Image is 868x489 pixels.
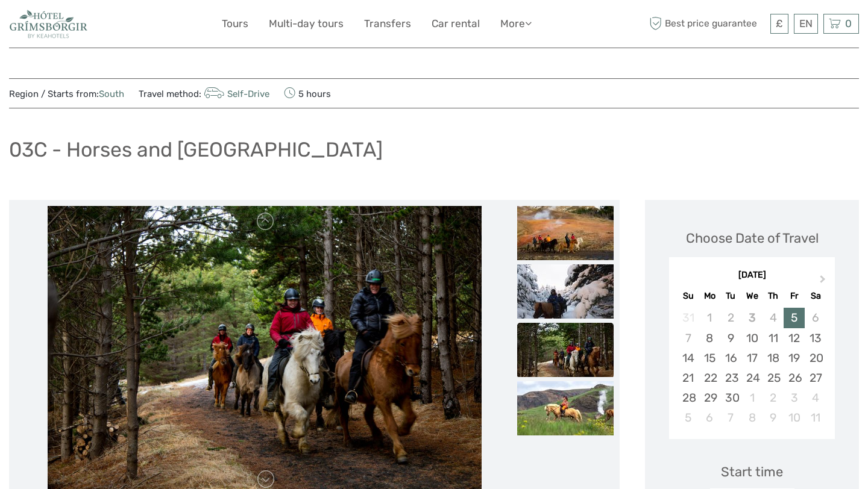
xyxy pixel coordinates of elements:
span: 0 [843,17,854,30]
div: Choose Saturday, October 11th, 2025 [805,408,826,428]
div: Choose Friday, September 5th, 2025 [784,308,805,328]
div: Choose Friday, September 12th, 2025 [784,328,805,348]
div: Choose Wednesday, October 1st, 2025 [741,388,763,408]
span: Travel method: [139,85,269,102]
div: Not available Wednesday, September 3rd, 2025 [741,308,763,328]
div: Choose Monday, September 8th, 2025 [699,328,720,348]
button: Open LiveChat chat widget [139,19,153,33]
div: Choose Thursday, September 11th, 2025 [763,328,784,348]
div: Choose Sunday, September 21st, 2025 [678,368,699,388]
div: Not available Thursday, September 4th, 2025 [763,308,784,328]
div: [DATE] [669,269,835,282]
button: Next Month [814,272,834,291]
div: We [741,288,763,304]
div: Th [763,288,784,304]
div: Not available Saturday, September 6th, 2025 [805,308,826,328]
img: 07706f625dd44bc1b9ff91e54ff05ece_slider_thumbnail.jpg [517,206,614,260]
div: Choose Wednesday, September 24th, 2025 [741,368,763,388]
div: Choose Wednesday, September 17th, 2025 [741,348,763,368]
div: Mo [699,288,720,304]
div: Choose Saturday, September 13th, 2025 [805,328,826,348]
a: South [99,89,124,99]
span: Region / Starts from: [9,88,124,101]
div: Choose Sunday, October 5th, 2025 [678,408,699,428]
div: Not available Sunday, September 7th, 2025 [678,328,699,348]
a: Multi-day tours [269,15,344,33]
div: Choose Monday, September 15th, 2025 [699,348,720,368]
span: £ [776,17,783,30]
div: Choose Tuesday, September 23rd, 2025 [720,368,741,388]
div: Choose Thursday, September 18th, 2025 [763,348,784,368]
div: Choose Wednesday, October 8th, 2025 [741,408,763,428]
a: Car rental [432,15,480,33]
img: cc215fb97b2d47408920cb97fb587d20_slider_thumbnail.jpg [517,264,614,319]
div: Choose Monday, October 6th, 2025 [699,408,720,428]
div: Choose Monday, September 22nd, 2025 [699,368,720,388]
div: Choose Tuesday, September 30th, 2025 [720,388,741,408]
div: Sa [805,288,826,304]
div: Choose Friday, October 10th, 2025 [784,408,805,428]
div: Choose Friday, September 26th, 2025 [784,368,805,388]
div: Choose Monday, September 29th, 2025 [699,388,720,408]
div: month 2025-09 [673,308,831,428]
span: Best price guarantee [647,14,768,34]
div: Choose Tuesday, October 7th, 2025 [720,408,741,428]
div: Choose Tuesday, September 9th, 2025 [720,328,741,348]
div: Su [678,288,699,304]
div: Choose Sunday, September 14th, 2025 [678,348,699,368]
span: 5 hours [284,85,331,102]
div: Not available Monday, September 1st, 2025 [699,308,720,328]
div: Not available Sunday, August 31st, 2025 [678,308,699,328]
a: Tours [222,15,248,33]
div: Choose Saturday, October 4th, 2025 [805,388,826,408]
div: Start time [721,463,783,481]
div: Tu [720,288,741,304]
div: Choose Thursday, October 2nd, 2025 [763,388,784,408]
div: Choose Saturday, September 27th, 2025 [805,368,826,388]
div: Choose Friday, September 19th, 2025 [784,348,805,368]
div: Choose Date of Travel [686,229,819,248]
div: Not available Tuesday, September 2nd, 2025 [720,308,741,328]
div: Choose Sunday, September 28th, 2025 [678,388,699,408]
img: 2330-0b36fd34-6396-456d-bf6d-def7e598b057_logo_small.jpg [9,9,88,39]
div: Choose Thursday, October 9th, 2025 [763,408,784,428]
a: More [500,15,532,33]
div: Choose Tuesday, September 16th, 2025 [720,348,741,368]
div: Choose Friday, October 3rd, 2025 [784,388,805,408]
div: Choose Thursday, September 25th, 2025 [763,368,784,388]
img: a82b8623f1984882a92c0583d5bf888f_slider_thumbnail.jpg [517,323,614,377]
div: EN [794,14,818,34]
h1: 03C - Horses and [GEOGRAPHIC_DATA] [9,137,383,162]
div: Choose Wednesday, September 10th, 2025 [741,328,763,348]
p: We're away right now. Please check back later! [17,21,136,31]
div: Fr [784,288,805,304]
img: 85a0cdb170ed4a35bf85088a77f68d9c_slider_thumbnail.jpeg [517,381,614,435]
a: Transfers [364,15,411,33]
a: Self-Drive [201,89,269,99]
div: Choose Saturday, September 20th, 2025 [805,348,826,368]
